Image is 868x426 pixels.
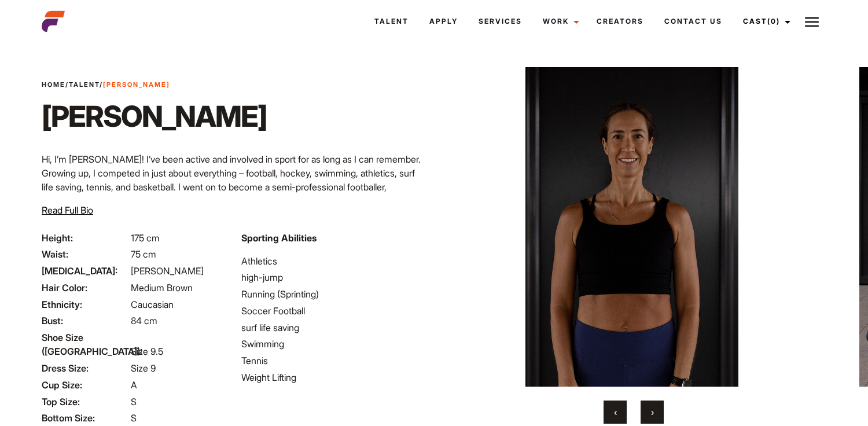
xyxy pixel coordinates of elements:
[131,396,137,407] span: S
[131,412,137,424] span: S
[131,248,156,260] span: 75 cm
[42,80,65,89] a: Home
[42,281,128,295] span: Hair Color:
[241,254,427,268] li: Athletics
[42,298,128,311] span: Ethnicity:
[103,80,170,89] strong: [PERSON_NAME]
[42,203,93,217] button: Read Full Bio
[131,379,137,391] span: A
[69,80,100,89] a: Talent
[131,265,204,277] span: [PERSON_NAME]
[42,204,93,216] span: Read Full Bio
[651,406,654,418] span: Next
[42,361,128,375] span: Dress Size:
[42,80,170,90] span: / /
[42,314,128,328] span: Bust:
[42,10,65,33] img: cropped-aefm-brand-fav-22-square.png
[586,6,654,37] a: Creators
[42,395,128,409] span: Top Size:
[42,231,128,245] span: Height:
[42,247,128,261] span: Waist:
[654,6,733,37] a: Contact Us
[131,346,163,357] span: Size 9.5
[241,354,427,368] li: Tennis
[42,330,128,358] span: Shoe Size ([GEOGRAPHIC_DATA]):
[468,6,532,37] a: Services
[131,299,174,310] span: Caucasian
[131,232,160,244] span: 175 cm
[241,370,427,384] li: Weight Lifting
[42,264,128,278] span: [MEDICAL_DATA]:
[42,99,267,134] h1: [PERSON_NAME]
[532,6,586,37] a: Work
[42,152,427,222] p: Hi, I’m [PERSON_NAME]! I’ve been active and involved in sport for as long as I can remember. Grow...
[131,282,193,293] span: Medium Brown
[241,304,427,318] li: Soccer Football
[42,411,128,425] span: Bottom Size:
[419,6,468,37] a: Apply
[241,287,427,301] li: Running (Sprinting)
[241,270,427,284] li: high-jump
[241,232,317,244] strong: Sporting Abilities
[241,321,427,335] li: surf life saving
[805,15,819,29] img: Burger icon
[614,406,617,418] span: Previous
[733,6,797,37] a: Cast(0)
[767,17,780,25] span: (0)
[131,315,157,326] span: 84 cm
[241,337,427,351] li: Swimming
[131,362,156,374] span: Size 9
[364,6,419,37] a: Talent
[42,378,128,392] span: Cup Size:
